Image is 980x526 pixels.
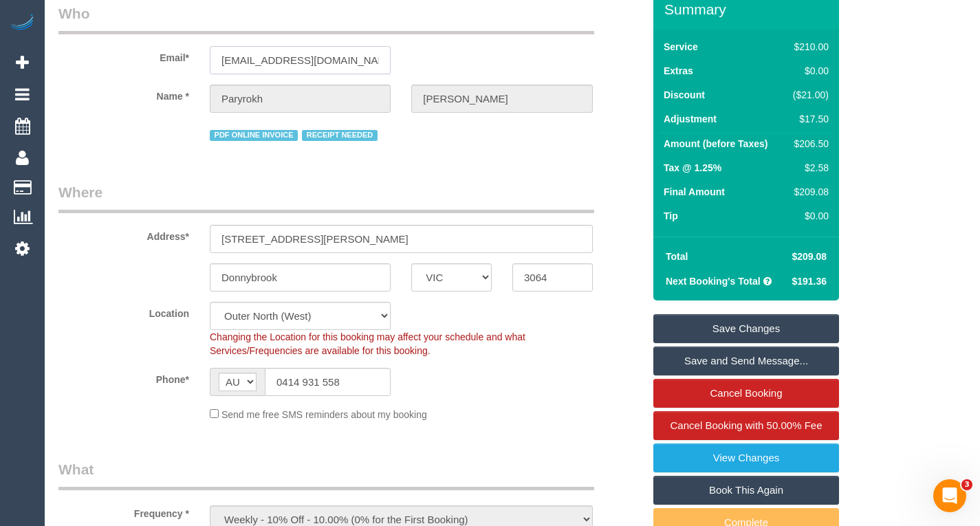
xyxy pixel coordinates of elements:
[788,137,829,151] div: $206.50
[210,46,391,74] input: Email*
[671,419,823,431] span: Cancel Booking with 50.00% Fee
[210,331,525,356] span: Changing the Location for this booking may affect your schedule and what Services/Frequencies are...
[664,185,725,199] label: Final Amount
[48,225,199,243] label: Address*
[265,368,391,396] input: Phone*
[933,479,966,512] iframe: Intercom live chat
[210,263,391,292] input: Suburb*
[210,130,298,141] span: PDF ONLINE INVOICE
[664,1,832,17] h3: Summary
[58,3,594,34] legend: Who
[666,251,688,262] strong: Total
[664,112,717,126] label: Adjustment
[58,182,594,213] legend: Where
[788,209,829,223] div: $0.00
[411,85,592,113] input: Last Name*
[664,161,721,175] label: Tax @ 1.25%
[210,85,391,113] input: First Name*
[788,161,829,175] div: $2.58
[664,209,678,223] label: Tip
[48,302,199,320] label: Location
[653,411,839,440] a: Cancel Booking with 50.00% Fee
[653,379,839,408] a: Cancel Booking
[653,347,839,375] a: Save and Send Message...
[792,251,827,262] span: $209.08
[788,185,829,199] div: $209.08
[664,64,693,78] label: Extras
[512,263,593,292] input: Post Code*
[664,137,767,151] label: Amount (before Taxes)
[788,40,829,54] div: $210.00
[221,409,427,420] span: Send me free SMS reminders about my booking
[653,476,839,505] a: Book This Again
[653,314,839,343] a: Save Changes
[48,85,199,103] label: Name *
[58,459,594,490] legend: What
[48,368,199,386] label: Phone*
[664,88,705,102] label: Discount
[961,479,972,490] span: 3
[664,40,698,54] label: Service
[792,276,827,287] span: $191.36
[48,502,199,520] label: Frequency *
[788,112,829,126] div: $17.50
[48,46,199,65] label: Email*
[302,130,378,141] span: RECEIPT NEEDED
[788,64,829,78] div: $0.00
[788,88,829,102] div: ($21.00)
[666,276,761,287] strong: Next Booking's Total
[8,14,36,33] img: Automaid Logo
[653,443,839,472] a: View Changes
